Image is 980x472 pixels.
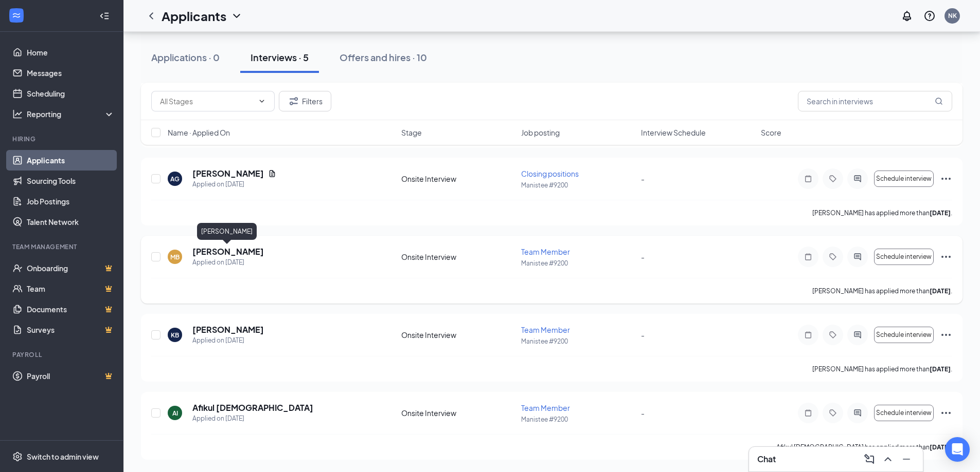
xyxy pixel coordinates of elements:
[521,169,579,178] span: Closing positions
[521,415,635,424] p: Manistee #9200
[812,209,952,217] p: [PERSON_NAME] has applied more than .
[874,249,934,265] button: Schedule interview
[27,171,115,191] a: Sourcing Tools
[776,443,952,451] p: Afikul [DEMOGRAPHIC_DATA] has applied more than .
[160,96,254,107] input: All Stages
[930,209,951,217] b: [DATE]
[258,97,266,105] svg: ChevronDown
[940,329,952,341] svg: Ellipses
[521,259,635,268] p: Manistee #9200
[851,253,864,261] svg: ActiveChat
[930,287,951,295] b: [DATE]
[900,453,913,465] svg: Minimize
[170,175,180,183] div: AG
[251,51,309,64] div: Interviews · 5
[521,181,635,190] p: Manistee #9200
[401,127,422,138] span: Stage
[863,453,876,465] svg: ComposeMessage
[27,150,115,171] a: Applicants
[876,409,932,417] span: Schedule interview
[761,127,781,138] span: Score
[27,278,115,299] a: TeamCrown
[521,325,570,334] span: Team Member
[192,168,264,179] h5: [PERSON_NAME]
[940,173,952,185] svg: Ellipses
[945,437,970,462] div: Open Intercom Messenger
[27,299,115,319] a: DocumentsCrown
[288,95,300,107] svg: Filter
[197,223,257,240] div: [PERSON_NAME]
[641,330,645,339] span: -
[340,51,427,64] div: Offers and hires · 10
[192,335,264,346] div: Applied on [DATE]
[268,169,276,178] svg: Document
[851,175,864,183] svg: ActiveChat
[401,408,515,418] div: Onsite Interview
[192,246,264,257] h5: [PERSON_NAME]
[12,451,23,462] svg: Settings
[192,324,264,335] h5: [PERSON_NAME]
[757,454,776,465] h3: Chat
[401,174,515,184] div: Onsite Interview
[812,287,952,295] p: [PERSON_NAME] has applied more than .
[162,7,226,25] h1: Applicants
[827,331,839,339] svg: Tag
[641,127,706,138] span: Interview Schedule
[279,91,331,111] button: Filter Filters
[851,409,864,417] svg: ActiveChat
[930,443,951,451] b: [DATE]
[876,175,932,182] span: Schedule interview
[874,405,934,421] button: Schedule interview
[901,10,913,22] svg: Notifications
[880,451,896,467] button: ChevronUp
[851,331,864,339] svg: ActiveChat
[798,91,952,111] input: Search in interviews
[940,251,952,263] svg: Ellipses
[168,127,230,138] span: Name · Applied On
[27,366,115,386] a: PayrollCrown
[151,51,220,64] div: Applications · 0
[874,327,934,343] button: Schedule interview
[802,331,814,339] svg: Note
[401,252,515,262] div: Onsite Interview
[145,10,157,22] svg: ChevronLeft
[172,409,178,418] div: AI
[27,42,115,63] a: Home
[27,109,115,119] div: Reporting
[27,83,115,104] a: Scheduling
[641,252,645,261] span: -
[401,330,515,340] div: Onsite Interview
[876,331,932,338] span: Schedule interview
[935,97,943,105] svg: MagnifyingGlass
[12,109,23,119] svg: Analysis
[27,191,115,212] a: Job Postings
[940,407,952,419] svg: Ellipses
[230,10,243,22] svg: ChevronDown
[12,242,113,251] div: Team Management
[930,365,951,373] b: [DATE]
[641,174,645,183] span: -
[171,331,179,339] div: KB
[861,451,878,467] button: ComposeMessage
[11,10,22,21] svg: WorkstreamLogo
[882,453,894,465] svg: ChevronUp
[876,253,932,260] span: Schedule interview
[827,175,839,183] svg: Tag
[27,63,115,83] a: Messages
[802,253,814,261] svg: Note
[827,253,839,261] svg: Tag
[192,257,264,268] div: Applied on [DATE]
[923,10,936,22] svg: QuestionInfo
[827,409,839,417] svg: Tag
[192,413,313,424] div: Applied on [DATE]
[802,409,814,417] svg: Note
[192,179,276,190] div: Applied on [DATE]
[99,11,110,21] svg: Collapse
[521,127,560,138] span: Job posting
[521,247,570,256] span: Team Member
[27,451,99,462] div: Switch to admin view
[898,451,915,467] button: Minimize
[27,319,115,340] a: SurveysCrown
[521,337,635,346] p: Manistee #9200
